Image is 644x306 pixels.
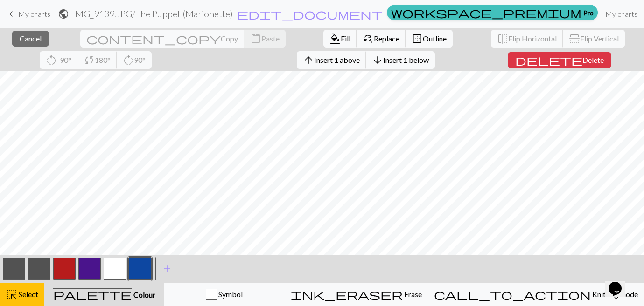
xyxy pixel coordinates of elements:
[44,283,164,306] button: Colour
[46,54,57,67] span: rotate_left
[363,32,374,45] span: find_replace
[582,55,604,64] span: Delete
[77,51,117,69] button: 180°
[491,30,563,48] button: Flip Horizontal
[515,54,582,67] span: delete
[391,6,581,19] span: workspace_premium
[297,51,366,69] button: Insert 1 above
[291,288,403,301] span: ink_eraser
[17,290,38,299] span: Select
[497,32,508,45] span: flip
[164,283,285,306] button: Symbol
[53,288,132,301] span: palette
[84,54,95,67] span: sync
[217,290,243,299] span: Symbol
[357,30,406,48] button: Replace
[387,5,598,20] a: Pro
[341,34,350,43] span: Fill
[134,55,146,64] span: 90°
[403,290,422,299] span: Erase
[95,55,111,64] span: 180°
[412,32,423,45] span: border_outer
[366,51,435,69] button: Insert 1 below
[20,34,42,43] span: Cancel
[86,32,221,45] span: content_copy
[423,34,447,43] span: Outline
[568,33,581,44] span: flip
[40,51,78,69] button: -90°
[374,34,399,43] span: Replace
[602,5,641,23] a: My charts
[73,8,233,19] h2: IMG_9139.JPG / The Puppet (Marionette)
[6,288,17,301] span: highlight_alt
[285,283,428,306] button: Erase
[123,54,134,67] span: rotate_right
[18,9,50,18] span: My charts
[580,34,619,43] span: Flip Vertical
[161,262,173,275] span: add
[323,30,357,48] button: Fill
[58,7,69,20] span: public
[303,54,314,67] span: arrow_upward
[428,283,644,306] button: Knitting mode
[508,52,611,68] button: Delete
[117,51,152,69] button: 90°
[605,269,635,297] iframe: chat widget
[314,55,360,64] span: Insert 1 above
[6,6,50,22] a: My charts
[383,55,429,64] span: Insert 1 below
[80,30,245,48] button: Copy
[237,7,383,20] span: edit_document
[12,31,49,47] button: Cancel
[6,7,17,20] span: keyboard_arrow_left
[221,34,238,43] span: Copy
[372,54,383,67] span: arrow_downward
[434,288,591,301] span: call_to_action
[591,290,638,299] span: Knitting mode
[406,30,453,48] button: Outline
[563,30,625,48] button: Flip Vertical
[57,55,71,64] span: -90°
[329,32,341,45] span: format_color_fill
[132,290,155,299] span: Colour
[508,34,557,43] span: Flip Horizontal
